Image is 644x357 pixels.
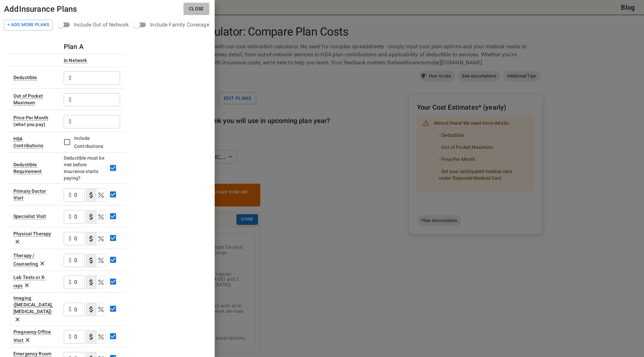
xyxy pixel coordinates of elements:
[64,41,84,52] h6: Plan A
[13,162,42,174] div: This option will be 'Yes' for most plans. If your plan details say something to the effect of 'de...
[74,21,129,29] div: Include Out of Network
[86,276,96,289] button: copayment
[13,214,46,219] div: Sometimes called 'Specialist' or 'Specialist Office Visit'. This is a visit to a doctor with a sp...
[64,58,87,63] div: Costs for services from providers who've agreed on prices with your insurance plan. There are oft...
[13,329,51,343] div: Prenatal care visits for routine pregnancy monitoring and checkups throughout pregnancy.
[86,232,106,245] div: cost type
[68,96,71,104] p: $
[97,213,105,221] svg: Select if this service charges coinsurance, a percentage of the medical expense that you pay to y...
[64,155,106,181] div: Deductible must be met before insurance starts paying?
[96,188,106,202] button: coinsurance
[87,333,95,341] svg: Select if this service charges a copay (or copayment), a set dollar amount (e.g. $30) you pay to ...
[96,276,106,289] button: coinsurance
[87,213,95,221] svg: Select if this service charges a copay (or copayment), a set dollar amount (e.g. $30) you pay to ...
[13,231,51,237] div: Physical Therapy
[68,235,71,243] p: $
[86,188,96,202] button: copayment
[97,278,105,286] svg: Select if this service charges coinsurance, a percentage of the medical expense that you pay to y...
[68,305,71,313] p: $
[68,256,71,264] p: $
[86,276,106,289] div: cost type
[13,115,48,121] div: Sometimes called 'plan cost'. The portion of the plan premium that comes out of your wallet each ...
[96,303,106,316] button: coinsurance
[86,210,106,224] div: cost type
[97,235,105,243] svg: Select if this service charges coinsurance, a percentage of the medical expense that you pay to y...
[183,3,209,15] button: Close
[87,235,95,243] svg: Select if this service charges a copay (or copayment), a set dollar amount (e.g. $30) you pay to ...
[13,295,53,314] div: Imaging (MRI, PET, CT)
[68,191,71,199] p: $
[87,191,95,199] svg: Select if this service charges a copay (or copayment), a set dollar amount (e.g. $30) you pay to ...
[96,232,106,245] button: coinsurance
[13,275,46,289] div: Lab Tests or X-rays
[86,188,106,202] div: cost type
[86,254,106,267] div: cost type
[4,20,53,31] button: Add Plan to Comparison
[13,136,43,148] div: Leave the checkbox empty if you don't what an HSA (Health Savings Account) is. If the insurance p...
[86,330,106,344] div: cost type
[4,3,77,15] h6: Add Insurance Plans
[87,256,95,264] svg: Select if this service charges a copay (or copayment), a set dollar amount (e.g. $30) you pay to ...
[68,74,71,82] p: $
[96,330,106,344] button: coinsurance
[86,210,96,224] button: copayment
[58,18,134,31] div: position
[8,110,58,132] td: (what you pay)
[86,303,96,316] button: copayment
[86,303,106,316] div: cost type
[13,253,38,267] div: A behavioral health therapy session.
[97,305,105,313] svg: Select if this service charges coinsurance, a percentage of the medical expense that you pay to y...
[68,118,71,126] p: $
[68,278,71,286] p: $
[96,210,106,224] button: coinsurance
[97,256,105,264] svg: Select if this service charges coinsurance, a percentage of the medical expense that you pay to y...
[13,93,43,106] div: Sometimes called 'Out of Pocket Limit' or 'Annual Limit'. This is the maximum amount of money tha...
[150,21,209,29] div: Include Family Coverage
[134,18,214,31] div: position
[97,191,105,199] svg: Select if this service charges coinsurance, a percentage of the medical expense that you pay to y...
[86,254,96,267] button: copayment
[68,333,71,341] p: $
[13,75,37,80] div: Amount of money you must individually pay from your pocket before the health plan starts to pay. ...
[97,333,105,341] svg: Select if this service charges coinsurance, a percentage of the medical expense that you pay to y...
[86,232,96,245] button: copayment
[87,278,95,286] svg: Select if this service charges a copay (or copayment), a set dollar amount (e.g. $30) you pay to ...
[13,351,51,357] div: Emergency Room
[13,188,46,201] div: Visit to your primary doctor for general care (also known as a Primary Care Provider, Primary Car...
[96,254,106,267] button: coinsurance
[68,213,71,221] p: $
[87,305,95,313] svg: Select if this service charges a copay (or copayment), a set dollar amount (e.g. $30) you pay to ...
[86,330,96,344] button: copayment
[74,135,103,149] span: Include Contributions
